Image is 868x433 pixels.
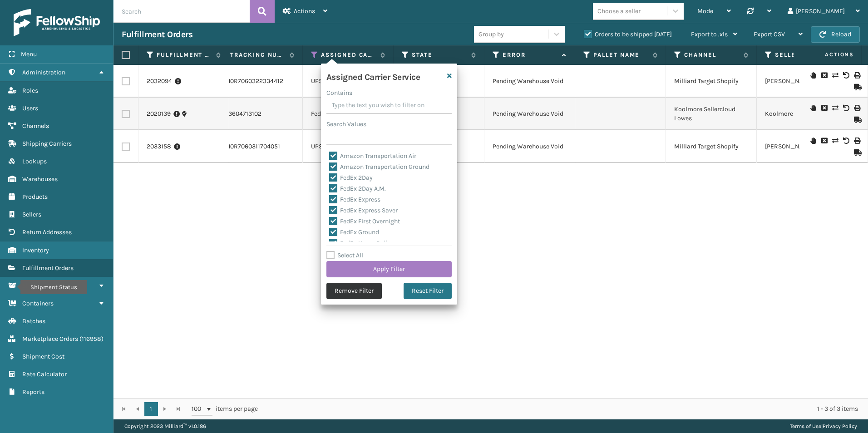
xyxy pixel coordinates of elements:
span: Products [22,193,48,201]
input: Type the text you wish to filter on [326,98,452,114]
h3: Fulfillment Orders [122,29,192,40]
td: Pending Warehouse Void [484,98,575,130]
td: Koolmore Sellercloud Lowes [666,98,757,130]
td: UPS Ground [303,130,394,163]
i: Change shipping [832,138,838,144]
p: Copyright 2023 Milliard™ v 1.0.186 [124,419,206,433]
td: FedEx Ground [303,98,394,130]
i: Print Label [854,105,859,111]
label: FedEx Express [329,196,380,203]
td: Koolmore [757,98,848,130]
i: Void Label [843,138,848,144]
i: Cancel Fulfillment Order [821,72,827,79]
td: Milliard Target Shopify [666,65,757,98]
label: Assigned Carrier Service [321,51,376,59]
span: items per page [192,402,258,416]
i: Print Label [854,72,859,79]
i: Mark as Shipped [854,117,859,123]
a: 2033158 [147,142,171,151]
label: Orders to be shipped [DATE] [584,30,672,38]
label: Search Values [326,119,366,129]
a: Terms of Use [790,423,821,429]
span: Export CSV [754,30,785,38]
i: On Hold [810,105,816,111]
i: Void Label [843,72,848,79]
span: Return Addresses [22,228,72,236]
td: Pending Warehouse Void [484,130,575,163]
div: Group by [478,30,504,39]
span: Administration [22,69,65,76]
label: Contains [326,88,352,98]
label: Seller [775,51,830,59]
button: Reset Filter [404,283,452,299]
span: Warehouses [22,175,58,183]
div: | [790,419,857,433]
a: 1 [144,402,158,416]
label: State [412,51,467,59]
span: Shipping Carriers [22,140,72,148]
label: Fulfillment Order Id [157,51,212,59]
i: Change shipping [832,72,838,79]
span: Batches [22,317,45,325]
label: Amazon Transportation Air [329,152,416,160]
label: Pallet Name [593,51,648,59]
i: Cancel Fulfillment Order [821,138,827,144]
button: Apply Filter [326,261,452,277]
h4: Assigned Carrier Service [326,69,420,83]
a: 2032094 [147,77,172,86]
span: Actions [796,47,859,62]
i: Mark as Shipped [854,84,859,90]
span: Shipment Cost [22,353,64,360]
span: Actions [294,7,315,15]
span: Fulfillment Orders [22,264,74,272]
span: 100 [192,404,205,413]
span: Inventory [22,246,49,254]
span: ( 116958 ) [79,335,104,343]
span: Containers [22,300,54,307]
label: Amazon Transportation Ground [329,163,429,171]
span: Export to .xls [691,30,728,38]
span: Marketplace Orders [22,335,78,343]
td: Pending Warehouse Void [484,65,575,98]
i: Void Label [843,105,848,111]
span: Channels [22,122,49,130]
button: Remove Filter [326,283,382,299]
label: FedEx Express Saver [329,207,398,214]
a: Privacy Policy [823,423,857,429]
i: Cancel Fulfillment Order [821,105,827,111]
span: Users [22,104,38,112]
label: Tracking Number [230,51,285,59]
label: Channel [684,51,739,59]
label: FedEx 2Day A.M. [329,185,386,192]
span: Shipment Status [22,282,70,290]
span: Reports [22,388,44,396]
td: Milliard Target Shopify [666,130,757,163]
label: Error [503,51,557,59]
div: Choose a seller [597,6,641,16]
label: FedEx Home Delivery [329,239,399,247]
span: Menu [21,50,37,58]
label: Select All [326,251,363,259]
span: Roles [22,87,38,94]
span: Rate Calculator [22,370,67,378]
i: Print Label [854,138,859,144]
div: 1 - 3 of 3 items [271,404,858,413]
i: Mark as Shipped [854,149,859,156]
td: [PERSON_NAME] Brands [757,130,848,163]
i: On Hold [810,72,816,79]
span: Sellers [22,211,41,218]
td: [PERSON_NAME] Brands [757,65,848,98]
a: 1ZH0R7060322334412 [220,77,283,85]
label: FedEx Ground [329,228,379,236]
span: Lookups [22,157,47,165]
td: UPS Ground [303,65,394,98]
i: Change shipping [832,105,838,111]
a: 883604713102 [220,110,261,118]
a: 1ZH0R7060311704051 [220,143,280,150]
span: Mode [697,7,713,15]
a: 2020139 [147,109,171,118]
img: logo [14,9,100,36]
label: FedEx First Overnight [329,217,400,225]
label: FedEx 2Day [329,174,373,182]
button: Reload [811,26,860,43]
